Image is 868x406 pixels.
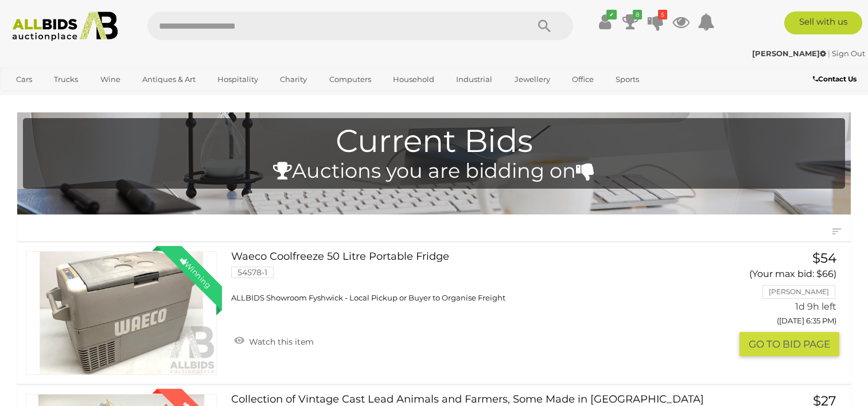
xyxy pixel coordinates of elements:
[386,70,442,89] a: Household
[449,70,500,89] a: Industrial
[739,332,839,357] button: GO TO BID PAGE
[231,332,317,349] a: Watch this item
[93,70,128,89] a: Wine
[752,49,828,58] a: [PERSON_NAME]
[322,70,379,89] a: Computers
[507,70,558,89] a: Jewellery
[812,250,836,266] span: $54
[597,11,614,32] a: ✔
[246,337,314,347] span: Watch this item
[813,75,857,83] b: Contact Us
[273,70,314,89] a: Charity
[135,70,203,89] a: Antiques & Art
[721,251,839,356] a: $54 (Your max bid: $66) [PERSON_NAME] 1d 9h left ([DATE] 6:35 PM) GO TO BID PAGE
[608,70,647,89] a: Sports
[813,73,859,85] a: Contact Us
[169,246,222,299] div: Winning
[828,49,830,58] span: |
[752,49,826,58] strong: [PERSON_NAME]
[565,70,601,89] a: Office
[46,70,85,89] a: Trucks
[240,251,703,303] a: Waeco Coolfreeze 50 Litre Portable Fridge 54578-1 ALLBIDS Showroom Fyshwick - Local Pickup or Buy...
[26,251,217,375] a: Winning
[6,11,123,41] img: Allbids.com.au
[29,124,839,159] h1: Current Bids
[633,10,642,19] i: 8
[516,11,573,40] button: Search
[658,10,667,19] i: 5
[29,160,839,182] h4: Auctions you are bidding on
[9,89,105,108] a: [GEOGRAPHIC_DATA]
[606,10,617,19] i: ✔
[622,11,639,32] a: 8
[832,49,865,58] a: Sign Out
[210,70,266,89] a: Hospitality
[784,11,862,34] a: Sell with us
[647,11,664,32] a: 5
[9,70,40,89] a: Cars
